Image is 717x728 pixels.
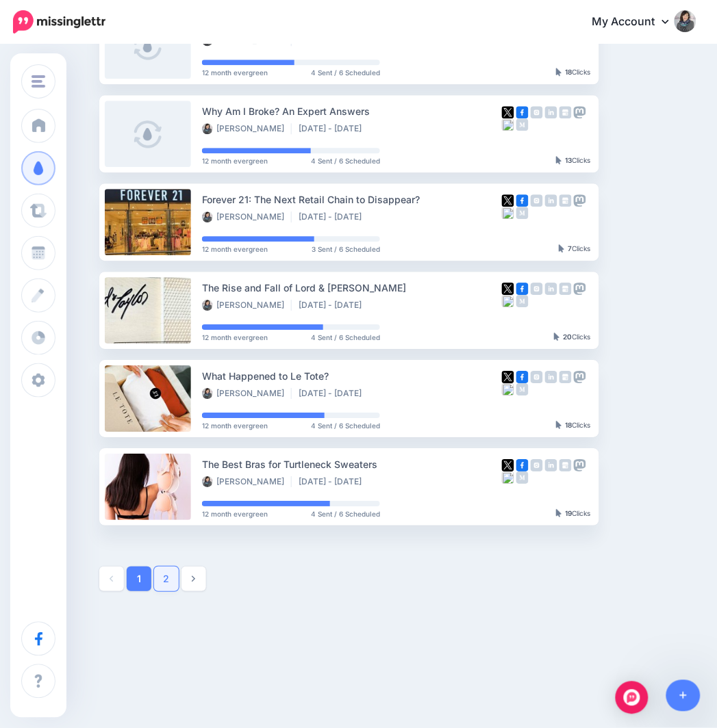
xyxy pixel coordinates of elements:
[531,283,543,295] img: instagram-grey-square.png
[299,300,368,311] li: [DATE] - [DATE]
[311,334,380,341] span: 4 Sent / 6 Scheduled
[566,68,573,76] b: 18
[299,476,368,487] li: [DATE] - [DATE]
[559,244,565,252] img: pointer-grey-darker.png
[502,283,514,295] img: twitter-square.png
[202,510,268,517] span: 12 month evergreen
[516,207,529,219] img: medium-grey-square.png
[202,456,502,472] div: The Best Bras for Turtleneck Sweaters
[202,69,268,76] span: 12 month evergreen
[556,510,591,518] div: Clicks
[202,334,268,341] span: 12 month evergreen
[502,207,514,219] img: bluesky-grey-square.png
[559,245,591,253] div: Clicks
[202,157,268,164] span: 12 month evergreen
[574,283,586,295] img: mastodon-grey-square.png
[556,156,562,164] img: pointer-grey-darker.png
[531,459,543,471] img: instagram-grey-square.png
[311,422,380,429] span: 4 Sent / 6 Scheduled
[311,69,380,76] span: 4 Sent / 6 Scheduled
[516,118,529,131] img: medium-grey-square.png
[556,509,562,517] img: pointer-grey-darker.png
[574,106,586,118] img: mastodon-grey-square.png
[559,459,572,471] img: google_business-grey-square.png
[556,68,562,76] img: pointer-grey-darker.png
[559,371,572,383] img: google_business-grey-square.png
[545,459,557,471] img: linkedin-grey-square.png
[516,383,529,395] img: medium-grey-square.png
[574,194,586,207] img: mastodon-grey-square.png
[554,333,560,341] img: pointer-grey-darker.png
[566,156,573,164] b: 13
[202,300,292,311] li: [PERSON_NAME]
[616,681,649,714] div: Open Intercom Messenger
[545,371,557,383] img: linkedin-grey-square.png
[566,509,573,517] b: 19
[516,194,529,207] img: facebook-square.png
[516,471,529,484] img: medium-grey-square.png
[531,371,543,383] img: instagram-grey-square.png
[202,246,268,252] span: 12 month evergreen
[566,421,573,429] b: 18
[559,283,572,295] img: google_business-grey-square.png
[559,106,572,118] img: google_business-grey-square.png
[502,118,514,131] img: bluesky-grey-square.png
[502,106,514,118] img: twitter-square.png
[516,459,529,471] img: facebook-square.png
[202,388,292,399] li: [PERSON_NAME]
[202,103,502,119] div: Why Am I Broke? An Expert Answers
[574,371,586,383] img: mastodon-grey-square.png
[13,10,105,34] img: Missinglettr
[568,244,573,252] b: 7
[202,368,502,384] div: What Happened to Le Tote?
[531,106,543,118] img: instagram-grey-square.png
[299,211,368,222] li: [DATE] - [DATE]
[556,68,591,77] div: Clicks
[516,106,529,118] img: facebook-square.png
[202,280,502,296] div: The Rise and Fall of Lord & [PERSON_NAME]
[502,471,514,484] img: bluesky-grey-square.png
[502,295,514,307] img: bluesky-grey-square.png
[516,371,529,383] img: facebook-square.png
[556,421,562,429] img: pointer-grey-darker.png
[564,333,573,341] b: 20
[554,333,591,341] div: Clicks
[202,422,268,429] span: 12 month evergreen
[545,194,557,207] img: linkedin-grey-square.png
[502,194,514,207] img: twitter-square.png
[559,194,572,207] img: google_business-grey-square.png
[516,295,529,307] img: medium-grey-square.png
[311,510,380,517] span: 4 Sent / 6 Scheduled
[545,283,557,295] img: linkedin-grey-square.png
[299,123,368,134] li: [DATE] - [DATE]
[556,421,591,430] div: Clicks
[502,383,514,395] img: bluesky-grey-square.png
[32,75,45,88] img: menu.png
[202,211,292,222] li: [PERSON_NAME]
[202,123,292,134] li: [PERSON_NAME]
[502,459,514,471] img: twitter-square.png
[202,192,502,207] div: Forever 21: The Next Retail Chain to Disappear?
[137,574,141,584] strong: 1
[579,5,696,39] a: My Account
[502,371,514,383] img: twitter-square.png
[556,157,591,165] div: Clicks
[312,246,380,252] span: 3 Sent / 6 Scheduled
[311,157,380,164] span: 4 Sent / 6 Scheduled
[154,567,179,591] a: 2
[574,459,586,471] img: mastodon-grey-square.png
[299,388,368,399] li: [DATE] - [DATE]
[531,194,543,207] img: instagram-grey-square.png
[202,476,292,487] li: [PERSON_NAME]
[516,283,529,295] img: facebook-square.png
[545,106,557,118] img: linkedin-grey-square.png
